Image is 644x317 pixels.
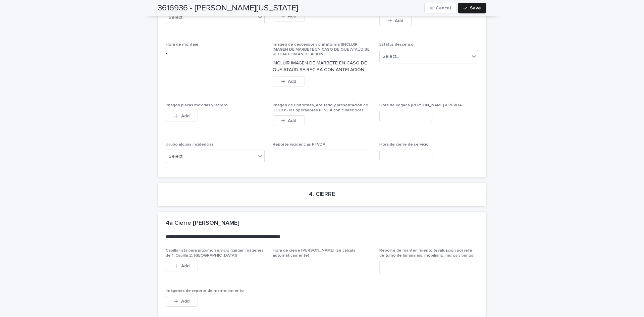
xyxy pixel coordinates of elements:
[379,15,412,26] button: Add
[424,3,457,13] button: Cancel
[158,3,298,13] h2: 3616936 - [PERSON_NAME][US_STATE]
[181,264,190,268] span: Add
[379,43,415,47] span: Estatus descensor
[166,103,228,107] span: Imagen placas movidas y letrero
[273,60,372,74] p: INCLUIR IMAGEN DE MARBETE EN CASO DE QUE ATAÚD SE RECIBA CON ANTELACIÓN
[181,299,190,304] span: Add
[273,115,305,126] button: Add
[181,114,190,118] span: Add
[166,249,264,257] span: Capilla lista para próximo servicio (cargar imágenes de 1. Capilla 2. [GEOGRAPHIC_DATA])
[379,249,475,257] span: Reporte de mantenimiento (evaluación por jefe de turno de luminarias, mobiliario, muros y baños)
[309,191,335,198] h2: 4. CIERRE
[273,249,356,257] span: Hora de cierre [PERSON_NAME] (se calcula automáticamente)
[166,43,199,47] span: Hora de montaje
[379,103,462,107] span: Hora de llegada [PERSON_NAME] a PFVDA
[288,79,296,84] span: Add
[169,153,185,160] div: Select...
[166,111,198,121] button: Add
[166,296,198,307] button: Add
[288,118,296,123] span: Add
[395,18,403,23] span: Add
[166,220,239,227] h2: 4a Cierre [PERSON_NAME]
[273,143,325,147] span: Reporte incidencias PFVDA
[288,14,296,18] span: Add
[273,103,368,112] span: Imagen de uniformes, afeitado y presentación de TODOS los operadores PFVDA con cubrebocas
[166,50,265,57] p: -
[273,43,370,56] span: Imagen de descensor y plataforma (INCLUIR IMAGEN DE MARBETE EN CASO DE QUE ATAÚD SE RECIBA CON AN...
[379,143,429,147] span: Hora de cierre de servicio
[273,76,305,87] button: Add
[382,53,399,60] div: Select...
[273,261,372,268] p: -
[166,261,198,271] button: Add
[273,11,305,21] button: Add
[470,6,481,10] span: Save
[166,289,244,293] span: Imágenes de reporte de mantenimiento
[436,6,451,10] span: Cancel
[166,143,214,147] span: ¿Hubo alguna incidencia?
[458,3,486,13] button: Save
[169,14,185,21] div: Select...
